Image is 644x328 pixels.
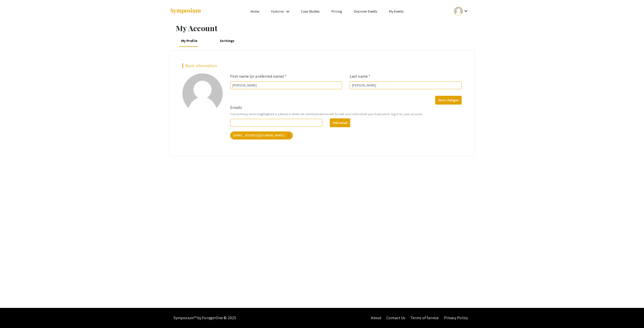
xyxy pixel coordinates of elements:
small: Your primary email (highlighted in yellow) is where all communications will be sent and is the em... [230,112,462,116]
a: My Events [389,9,404,14]
a: Terms of Service [410,315,439,320]
a: Contact Us [386,315,405,320]
a: Pricing [332,9,342,14]
mat-icon: Expand Features list [285,9,291,15]
label: First name (or preferred name) * [230,73,287,79]
label: Emails [230,105,242,111]
h2: Basic information [182,63,462,68]
h1: My Account [176,24,474,33]
button: Save changes [435,96,462,105]
button: Expand account dropdown [449,6,474,17]
a: Case Studies [301,9,319,14]
img: Symposium by ForagerOne [170,8,201,15]
label: Last name * [350,73,370,79]
a: Discover Events [354,9,377,14]
mat-icon: Expand account dropdown [463,8,469,14]
mat-chip-list: Your emails [230,130,462,140]
a: About [371,315,381,320]
div: Symposium™ by ForagerOne © 2025 [174,308,236,328]
a: Settings [218,35,236,47]
mat-icon: more_vert [286,133,291,138]
a: Home [251,9,259,14]
app-email-chip: Your primary email [229,130,294,140]
button: Add email [330,118,350,127]
a: My Profile [179,35,199,47]
a: Privacy Policy [444,315,468,320]
iframe: Chat [4,305,21,324]
mat-chip: [EMAIL_ADDRESS][DOMAIN_NAME] [230,131,293,139]
a: Features [271,9,284,14]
